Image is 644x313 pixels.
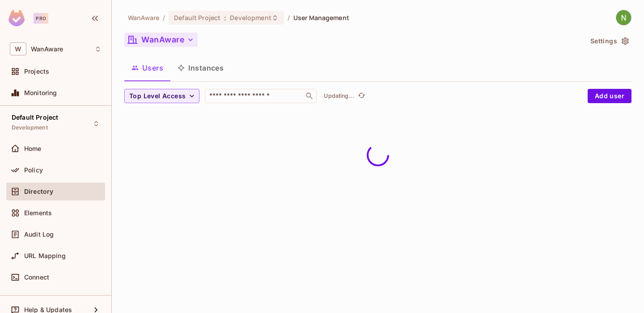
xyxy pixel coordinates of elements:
div: Pro [34,13,48,24]
button: Users [124,57,170,79]
span: Workspace: WanAware [31,46,63,53]
p: Updating... [324,92,354,100]
span: Click to refresh data [354,91,367,101]
span: URL Mapping [24,252,66,259]
span: refresh [358,92,365,100]
button: Settings [587,34,631,48]
span: Default Project [174,13,220,22]
span: Directory [24,188,53,195]
span: Development [12,124,48,131]
span: Audit Log [24,231,54,238]
span: Development [230,13,271,22]
span: W [10,42,26,55]
img: Navanath Jadhav [616,10,631,25]
button: Top Level Access [124,89,199,103]
span: Monitoring [24,89,57,96]
span: the active workspace [128,13,159,22]
span: Policy [24,167,43,174]
button: Instances [170,57,231,79]
img: SReyMgAAAABJRU5ErkJggg== [8,10,25,26]
button: refresh [356,91,367,101]
button: Add user [588,89,631,103]
span: : [224,14,227,21]
span: Home [24,145,42,152]
span: Default Project [12,114,58,121]
span: Elements [24,209,52,217]
button: WanAware [124,33,198,47]
li: / [288,13,290,22]
li: / [163,13,165,22]
span: User Management [293,13,349,22]
span: Top Level Access [129,91,186,102]
span: Connect [24,274,49,281]
span: Projects [24,68,49,75]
